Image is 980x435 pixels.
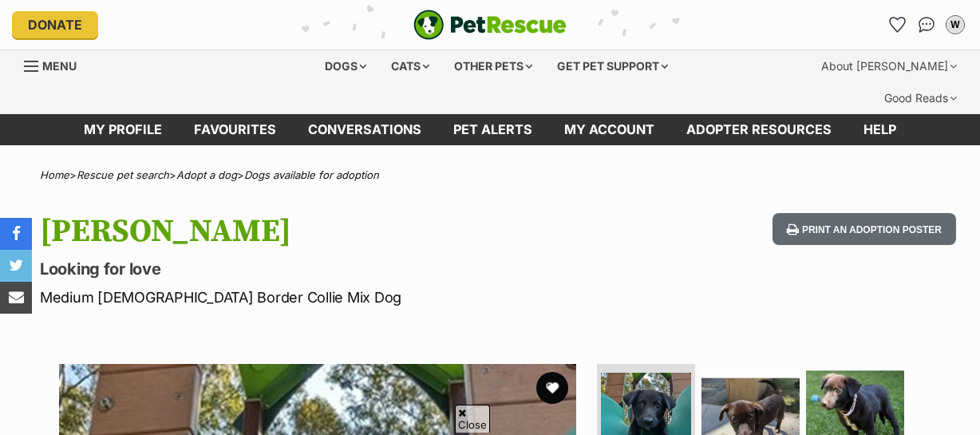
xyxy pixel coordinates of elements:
div: Dogs [314,50,377,82]
button: favourite [536,372,568,404]
a: Adopt a dog [176,168,237,181]
div: Good Reads [873,82,968,114]
a: conversations [292,114,437,145]
div: Other pets [443,50,543,82]
a: Help [848,114,912,145]
h1: [PERSON_NAME] [40,213,599,250]
span: Menu [42,59,77,73]
ul: Account quick links [885,12,968,38]
button: My account [942,12,968,38]
a: Pet alerts [437,114,548,145]
div: Get pet support [546,50,679,82]
a: Home [40,168,69,181]
a: Donate [12,11,98,38]
a: Menu [24,50,88,79]
a: My profile [68,114,178,145]
a: Conversations [914,12,939,38]
p: Medium [DEMOGRAPHIC_DATA] Border Collie Mix Dog [40,287,599,308]
span: Close [455,405,490,433]
p: Looking for love [40,258,599,280]
a: Favourites [885,12,911,38]
div: About [PERSON_NAME] [810,50,968,82]
div: Cats [380,50,441,82]
a: My account [548,114,670,145]
a: Dogs available for adoption [244,168,379,181]
div: W [947,17,963,33]
a: Adopter resources [670,114,848,145]
a: PetRescue [413,10,567,40]
a: Favourites [178,114,292,145]
button: Print an adoption poster [773,213,956,246]
a: Rescue pet search [77,168,169,181]
img: chat-41dd97257d64d25036548639549fe6c8038ab92f7586957e7f3b1b290dea8141.svg [919,17,935,33]
img: logo-e224e6f780fb5917bec1dbf3a21bbac754714ae5b6737aabdf751b685950b380.svg [413,10,567,40]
